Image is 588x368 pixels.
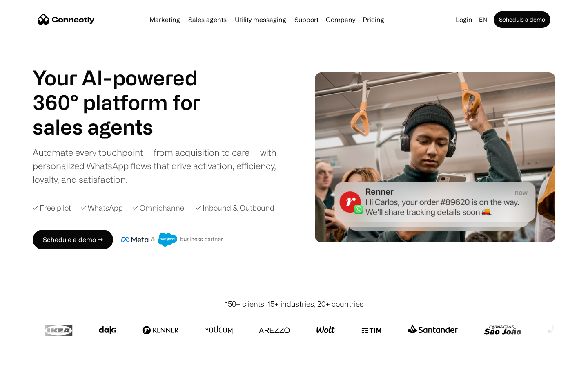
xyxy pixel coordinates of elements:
[33,202,71,213] div: ✓ Free pilot
[33,65,220,114] h1: Your AI-powered 360° platform for
[33,114,220,139] h1: sales agents
[133,202,186,213] div: ✓ Omnichannel
[81,202,123,213] div: ✓ WhatsApp
[359,16,388,23] a: Pricing
[121,233,223,247] img: Meta and Salesforce business partner badge.
[323,14,358,25] div: Company
[8,353,49,365] aside: Language selected: English
[232,16,290,23] a: Utility messaging
[33,114,220,139] div: carousel
[38,13,95,26] a: home
[16,354,49,365] ul: Language list
[479,14,487,25] div: en
[185,16,230,23] a: Sales agents
[291,16,322,23] a: Support
[494,11,550,28] a: Schedule a demo
[326,14,355,25] div: Company
[452,14,476,25] a: Login
[33,146,290,186] div: Automate every touchpoint — from acquisition to care — with personalized WhatsApp flows that driv...
[33,114,220,139] div: 1 of 4
[146,16,183,23] a: Marketing
[476,14,492,25] div: en
[225,298,363,310] div: 150+ clients, 15+ industries, 20+ countries
[196,202,274,213] div: ✓ Inbound & Outbound
[33,230,113,249] a: Schedule a demo →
